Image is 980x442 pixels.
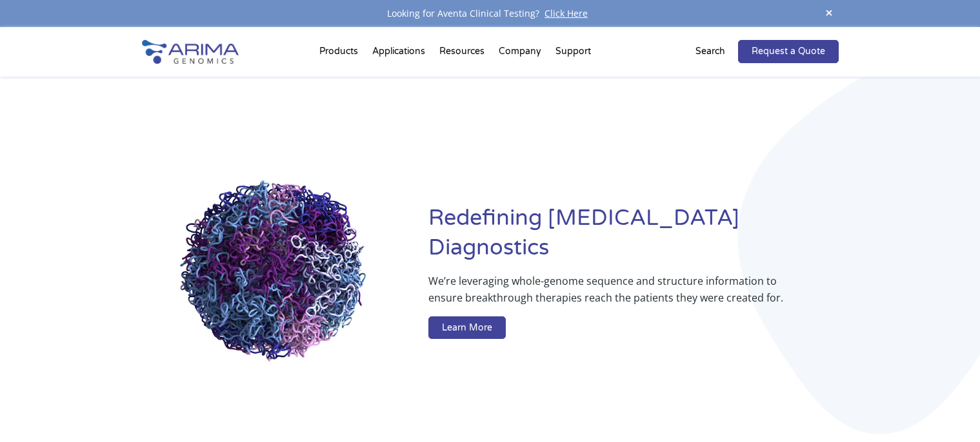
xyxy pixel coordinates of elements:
[915,380,980,442] iframe: Chat Widget
[142,5,839,22] div: Looking for Aventa Clinical Testing?
[428,273,786,316] p: We’re leveraging whole-genome sequence and structure information to ensure breakthrough therapies...
[738,40,839,63] a: Request a Quote
[539,7,593,19] a: Click Here
[695,43,725,60] p: Search
[142,40,239,64] img: Arima-Genomics-logo
[428,204,838,273] h1: Redefining [MEDICAL_DATA] Diagnostics
[428,316,506,340] a: Learn More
